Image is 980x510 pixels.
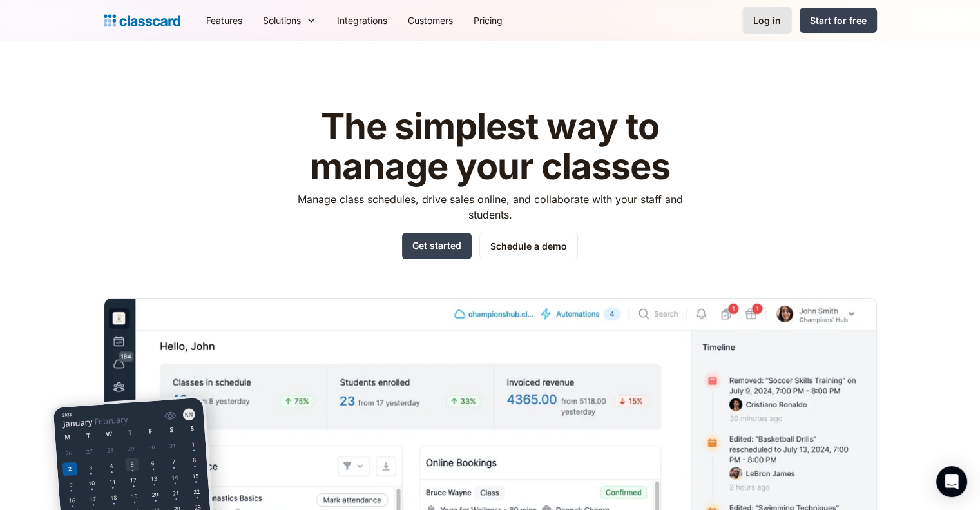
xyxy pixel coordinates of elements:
div: Solutions [263,14,301,27]
a: home [104,12,180,30]
div: Open Intercom Messenger [936,466,967,497]
h1: The simplest way to manage your classes [285,107,695,186]
div: Solutions [253,6,327,35]
a: Log in [742,7,792,34]
a: Integrations [327,6,398,35]
div: Log in [753,14,781,27]
a: Pricing [463,6,513,35]
a: Schedule a demo [479,233,578,259]
a: Customers [398,6,463,35]
a: Get started [402,233,472,259]
div: Start for free [810,14,867,27]
a: Features [196,6,253,35]
a: Start for free [800,8,877,33]
p: Manage class schedules, drive sales online, and collaborate with your staff and students. [285,191,695,222]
